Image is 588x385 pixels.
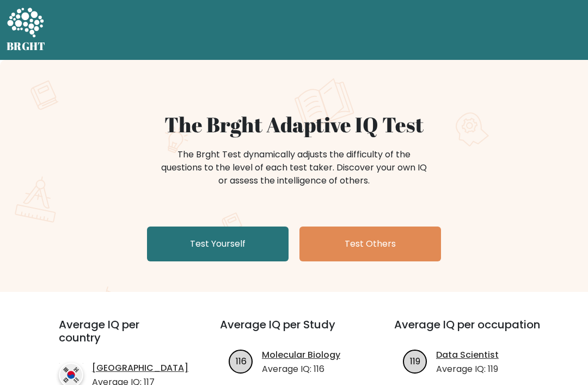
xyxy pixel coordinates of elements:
[158,148,430,187] div: The Brght Test dynamically adjusts the difficulty of the questions to the level of each test take...
[262,363,340,376] p: Average IQ: 116
[394,318,542,344] h3: Average IQ per occupation
[92,362,188,375] a: [GEOGRAPHIC_DATA]
[59,318,181,357] h3: Average IQ per country
[436,349,499,362] a: Data Scientist
[7,4,46,56] a: BRGHT
[235,355,246,368] text: 116
[7,40,46,53] h5: BRGHT
[28,112,560,137] h1: The Brght Adaptive IQ Test
[299,227,441,261] a: Test Others
[436,363,499,376] p: Average IQ: 119
[262,349,340,362] a: Molecular Biology
[147,227,289,261] a: Test Yourself
[220,318,368,344] h3: Average IQ per Study
[410,355,420,368] text: 119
